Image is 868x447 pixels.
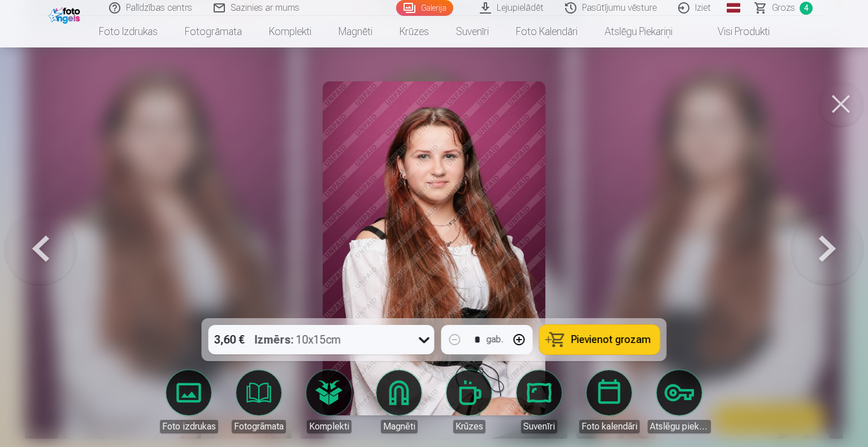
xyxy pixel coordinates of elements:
div: Magnēti [381,420,418,433]
div: Fotogrāmata [232,420,286,433]
a: Magnēti [367,370,431,433]
div: Krūzes [453,420,485,433]
div: Foto izdrukas [160,420,218,433]
div: Foto kalendāri [579,420,640,433]
a: Komplekti [255,16,325,47]
span: 4 [800,2,813,15]
a: Krūzes [437,370,501,433]
a: Foto izdrukas [157,370,220,433]
div: Atslēgu piekariņi [648,420,711,433]
div: Komplekti [307,420,351,433]
a: Foto kalendāri [578,370,641,433]
img: /fa1 [49,5,83,24]
a: Atslēgu piekariņi [648,370,711,433]
div: Suvenīri [521,420,557,433]
a: Foto kalendāri [502,16,591,47]
a: Suvenīri [507,370,571,433]
a: Magnēti [325,16,386,47]
span: Grozs [772,1,795,15]
a: Suvenīri [442,16,502,47]
a: Krūzes [386,16,442,47]
a: Foto izdrukas [85,16,171,47]
a: Fotogrāmata [171,16,255,47]
div: 10x15cm [255,325,341,354]
a: Atslēgu piekariņi [591,16,686,47]
a: Fotogrāmata [227,370,290,433]
a: Komplekti [297,370,361,433]
strong: Izmērs : [255,332,294,348]
span: Pievienot grozam [571,335,651,345]
div: 3,60 € [209,325,250,354]
a: Visi produkti [686,16,783,47]
button: Pievienot grozam [540,325,660,354]
div: gab. [487,333,504,346]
